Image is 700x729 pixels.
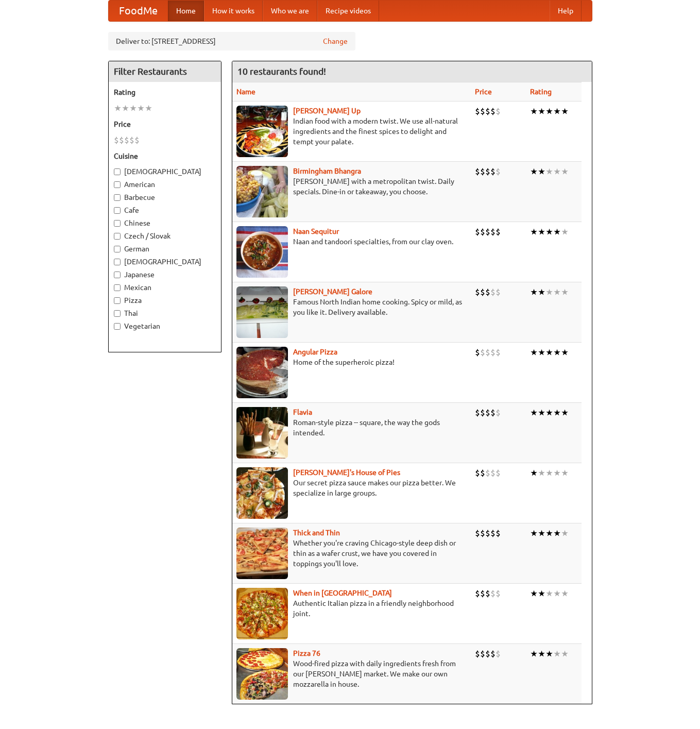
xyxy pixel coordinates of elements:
[293,348,337,356] a: Angular Pizza
[293,287,372,296] a: [PERSON_NAME] Galore
[496,347,501,358] li: $
[545,226,553,238] li: ★
[114,297,121,304] input: Pizza
[496,166,501,177] li: $
[485,347,490,358] li: $
[236,176,467,197] p: [PERSON_NAME] with a metropolitan twist. Daily specials. Dine-in or takeaway, you choose.
[545,588,553,599] li: ★
[480,286,485,298] li: $
[114,310,121,317] input: Thai
[236,88,255,96] a: Name
[480,407,485,418] li: $
[323,36,348,46] a: Change
[119,134,124,146] li: $
[475,226,480,238] li: $
[553,528,561,539] li: ★
[490,648,496,659] li: $
[475,88,492,96] a: Price
[553,226,561,238] li: ★
[114,151,216,161] h5: Cuisine
[553,407,561,418] li: ★
[496,467,501,479] li: $
[236,417,467,438] p: Roman-style pizza -- square, the way the gods intended.
[490,588,496,599] li: $
[475,407,480,418] li: $
[530,648,538,659] li: ★
[236,347,288,398] img: angular.jpg
[485,166,490,177] li: $
[114,323,121,330] input: Vegetarian
[236,648,288,700] img: pizza76.jpg
[475,528,480,539] li: $
[114,269,216,280] label: Japanese
[538,407,545,418] li: ★
[538,106,545,117] li: ★
[293,107,361,115] a: [PERSON_NAME] Up
[124,134,129,146] li: $
[496,648,501,659] li: $
[114,87,216,97] h5: Rating
[114,272,121,278] input: Japanese
[561,407,569,418] li: ★
[480,528,485,539] li: $
[114,295,216,306] label: Pizza
[530,106,538,117] li: ★
[480,106,485,117] li: $
[496,588,501,599] li: $
[293,408,312,416] b: Flavia
[109,1,168,21] a: FoodMe
[293,227,339,235] b: Naan Sequitur
[538,648,545,659] li: ★
[129,103,137,114] li: ★
[490,467,496,479] li: $
[114,166,216,177] label: [DEMOGRAPHIC_DATA]
[561,467,569,479] li: ★
[475,166,480,177] li: $
[553,286,561,298] li: ★
[293,167,361,175] a: Birmingham Bhangra
[545,528,553,539] li: ★
[550,1,582,21] a: Help
[485,407,490,418] li: $
[561,106,569,117] li: ★
[145,103,152,114] li: ★
[114,218,216,228] label: Chinese
[561,286,569,298] li: ★
[561,166,569,177] li: ★
[237,66,326,76] ng-pluralize: 10 restaurants found!
[114,119,216,129] h5: Price
[109,61,221,82] h4: Filter Restaurants
[475,286,480,298] li: $
[114,282,216,293] label: Mexican
[485,588,490,599] li: $
[129,134,134,146] li: $
[490,166,496,177] li: $
[114,321,216,331] label: Vegetarian
[114,205,216,215] label: Cafe
[134,134,140,146] li: $
[545,467,553,479] li: ★
[293,529,340,537] a: Thick and Thin
[293,589,392,597] b: When in [GEOGRAPHIC_DATA]
[293,468,400,477] a: [PERSON_NAME]'s House of Pies
[114,259,121,265] input: [DEMOGRAPHIC_DATA]
[114,207,121,214] input: Cafe
[545,166,553,177] li: ★
[137,103,145,114] li: ★
[496,226,501,238] li: $
[530,407,538,418] li: ★
[114,181,121,188] input: American
[538,166,545,177] li: ★
[561,648,569,659] li: ★
[480,588,485,599] li: $
[561,347,569,358] li: ★
[114,134,119,146] li: $
[480,166,485,177] li: $
[114,233,121,240] input: Czech / Slovak
[475,347,480,358] li: $
[485,226,490,238] li: $
[122,103,129,114] li: ★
